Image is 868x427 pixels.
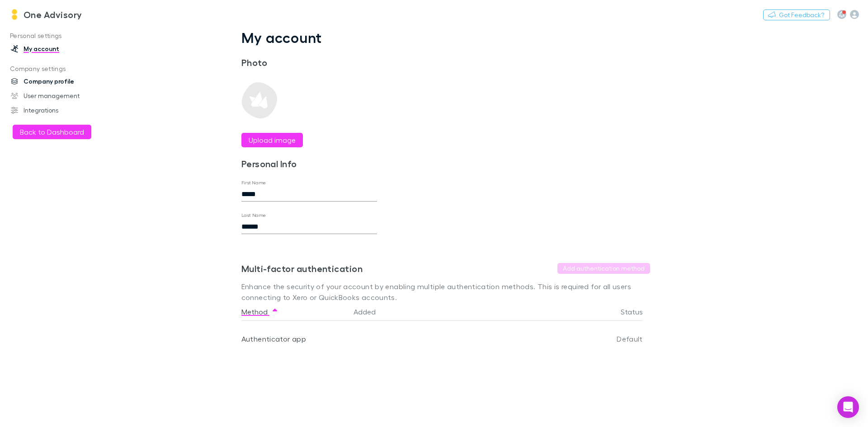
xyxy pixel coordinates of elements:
[561,321,643,357] div: Default
[837,396,859,418] div: Open Intercom Messenger
[241,263,363,274] h3: Multi-factor authentication
[763,9,830,20] button: Got Feedback?
[241,133,303,147] button: Upload image
[4,4,88,25] a: One Advisory
[241,321,346,357] div: Authenticator app
[2,30,122,42] p: Personal settings
[241,158,377,169] h3: Personal Info
[241,212,266,219] label: Last Name
[621,303,654,321] button: Status
[241,303,278,321] button: Method
[2,63,122,75] p: Company settings
[241,281,650,303] p: Enhance the security of your account by enabling multiple authentication methods. This is require...
[13,125,91,139] button: Back to Dashboard
[241,57,377,68] h3: Photo
[241,29,650,46] h1: My account
[2,42,122,56] a: My account
[2,103,122,117] a: Integrations
[249,135,296,145] label: Upload image
[9,9,20,20] img: One Advisory's Logo
[2,89,122,103] a: User management
[241,179,266,186] label: First Name
[24,9,82,20] h3: One Advisory
[557,263,650,274] button: Add authentication method
[2,74,122,89] a: Company profile
[354,303,387,321] button: Added
[241,82,278,118] img: Preview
